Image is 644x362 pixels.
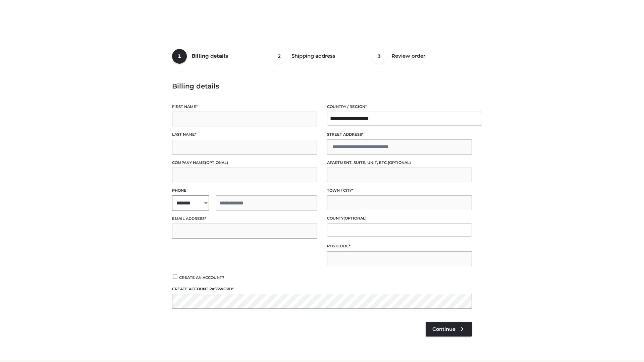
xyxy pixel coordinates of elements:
h3: Billing details [172,82,472,90]
span: Billing details [192,53,228,59]
span: 3 [372,49,387,64]
span: Review order [391,53,425,59]
span: Continue [432,326,455,332]
label: Create account password [172,286,472,292]
span: (optional) [388,160,411,165]
span: Shipping address [291,53,335,59]
label: Postcode [327,243,472,249]
label: Country / Region [327,104,472,110]
span: (optional) [343,216,367,221]
label: Company name [172,160,317,166]
span: 1 [172,49,187,64]
label: Email address [172,216,317,222]
label: Town / City [327,187,472,194]
label: Last name [172,131,317,138]
label: Phone [172,187,317,194]
span: 2 [272,49,287,64]
label: Apartment, suite, unit, etc. [327,160,472,166]
a: Continue [426,322,472,337]
label: County [327,215,472,222]
label: Street address [327,131,472,138]
label: First name [172,104,317,110]
input: Create an account? [172,275,178,279]
span: (optional) [205,160,228,165]
span: Create an account? [179,275,224,280]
